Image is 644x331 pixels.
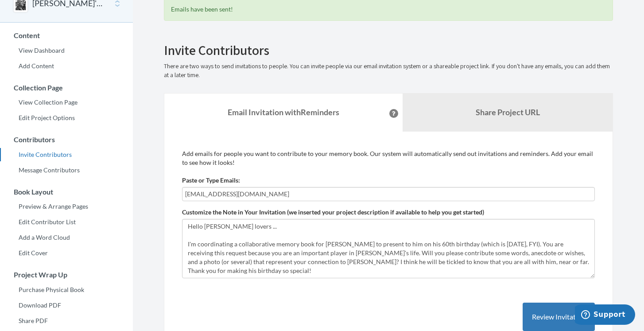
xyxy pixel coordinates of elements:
label: Customize the Note in Your Invitation (we inserted your project description if available to help ... [182,208,484,217]
b: Share Project URL [476,107,540,117]
p: Add emails for people you want to contribute to your memory book. Our system will automatically s... [182,149,595,167]
strong: Email Invitation with Reminders [228,107,339,117]
textarea: Hello [PERSON_NAME] lovers ... I'm coordinating a collaborative memory book for [PERSON_NAME] to ... [182,219,595,278]
iframe: Opens a widget where you can chat to one of our agents [575,304,635,327]
label: Paste or Type Emails: [182,176,240,185]
h3: Book Layout [0,188,133,196]
h3: Contributors [0,136,133,144]
h3: Content [0,31,133,39]
h3: Project Wrap Up [0,271,133,279]
p: There are two ways to send invitations to people. You can invite people via our email invitation ... [164,62,613,80]
h2: Invite Contributors [164,43,613,58]
input: Add contributor email(s) here... [185,189,592,199]
h3: Collection Page [0,84,133,92]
